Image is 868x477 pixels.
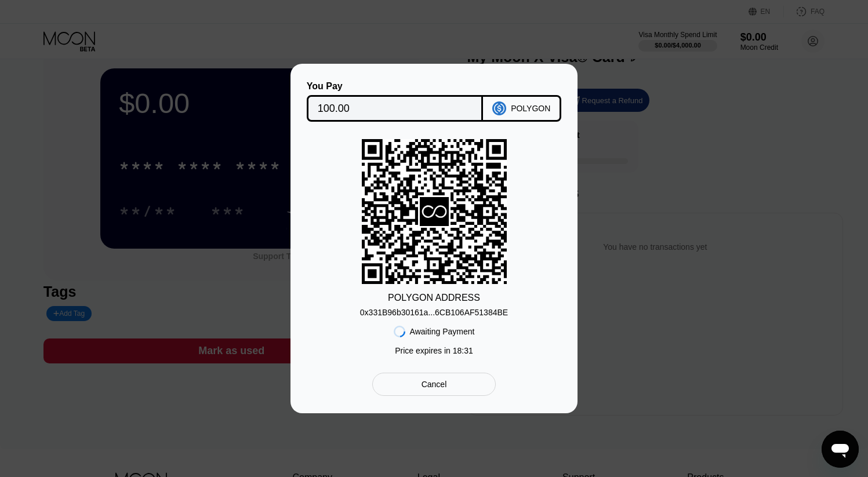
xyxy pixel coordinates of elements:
div: Cancel [422,379,447,389]
div: 0x331B96b30161a...6CB106AF51384BE [360,308,508,317]
span: 18 : 31 [453,346,473,355]
div: You Pay [307,81,484,92]
div: 0x331B96b30161a...6CB106AF51384BE [360,303,508,317]
div: Awaiting Payment [410,327,475,336]
iframe: Button to launch messaging window [822,431,859,468]
div: POLYGON ADDRESS [388,293,480,303]
div: POLYGON [511,104,550,113]
div: Price expires in [395,346,473,355]
div: Cancel [372,373,496,396]
div: You PayPOLYGON [308,81,560,122]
